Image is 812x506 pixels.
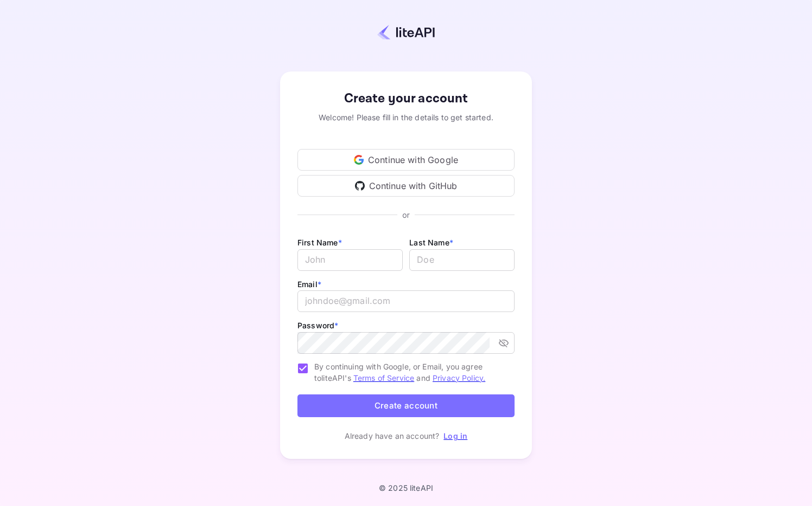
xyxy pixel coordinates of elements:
[297,89,515,108] div: Create your account
[433,373,485,382] a: Privacy Policy.
[345,430,440,442] p: Already have an account?
[314,361,506,384] span: By continuing with Google, or Email, you agree to liteAPI's and
[443,431,467,440] a: Log in
[409,238,453,247] label: Last Name
[494,333,513,353] button: toggle password visibility
[297,249,403,271] input: John
[297,290,515,312] input: johndoe@gmail.com
[379,483,433,492] p: © 2025 liteAPI
[297,280,321,289] label: Email
[297,238,342,247] label: First Name
[297,175,515,197] div: Continue with GitHub
[353,373,414,382] a: Terms of Service
[297,112,515,123] div: Welcome! Please fill in the details to get started.
[297,321,338,330] label: Password
[409,249,515,271] input: Doe
[377,24,435,40] img: liteapi
[297,394,515,418] button: Create account
[297,149,515,171] div: Continue with Google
